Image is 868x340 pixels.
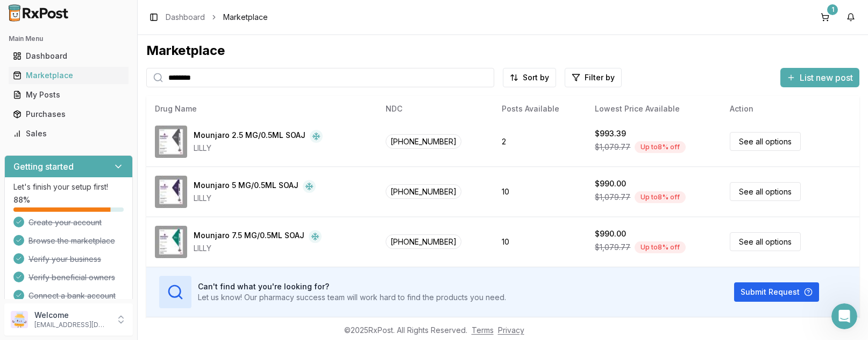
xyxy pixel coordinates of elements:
span: List new post [800,71,853,84]
button: List new post [780,68,859,87]
span: [PHONE_NUMBER] [386,184,461,199]
button: Purchases [4,106,133,123]
button: Submit Request [734,282,819,302]
div: Up to 8 % off [635,141,686,153]
a: My Posts [9,85,129,105]
div: Up to 8 % off [635,191,686,203]
div: Purchases [13,109,124,120]
a: See all options [730,132,801,151]
p: Let us know! Our pharmacy success team will work hard to find the products you need. [198,292,506,303]
a: Dashboard [9,46,129,66]
button: Filter by [565,68,622,87]
div: Dashboard [13,51,124,61]
span: 88 % [13,195,30,205]
a: Privacy [498,325,524,335]
h3: Can't find what you're looking for? [198,281,506,292]
h3: Getting started [13,160,74,173]
a: Sales [9,124,129,143]
span: [PHONE_NUMBER] [386,134,461,149]
div: 1 [827,4,838,15]
p: Welcome [34,310,109,321]
div: Mounjaro 2.5 MG/0.5ML SOAJ [194,130,305,143]
span: Filter by [585,72,615,83]
h2: Main Menu [9,34,129,43]
div: Sales [13,128,124,139]
img: User avatar [11,311,28,328]
span: [PHONE_NUMBER] [386,234,461,249]
a: List new post [780,73,859,84]
button: 1 [816,9,834,26]
span: Verify your business [29,254,101,265]
span: Marketplace [223,12,268,23]
button: My Posts [4,86,133,103]
button: Sales [4,125,133,142]
a: Dashboard [166,12,205,23]
span: Sort by [523,72,549,83]
img: Mounjaro 5 MG/0.5ML SOAJ [155,176,187,208]
div: Marketplace [13,70,124,81]
td: 10 [493,166,586,217]
span: $1,079.77 [595,142,630,152]
th: Action [721,96,859,122]
img: Mounjaro 2.5 MG/0.5ML SOAJ [155,126,187,158]
p: Let's finish your setup first! [13,182,124,192]
button: Dashboard [4,47,133,65]
div: My Posts [13,89,124,100]
div: LILLY [194,243,322,254]
a: Terms [472,325,494,335]
div: LILLY [194,143,323,154]
span: Verify beneficial owners [29,272,115,283]
div: $990.00 [595,228,626,239]
span: Create your account [29,217,102,228]
button: Sort by [503,68,556,87]
span: Connect a bank account [29,290,116,301]
span: $1,079.77 [595,242,630,253]
img: Mounjaro 7.5 MG/0.5ML SOAJ [155,226,187,258]
div: Up to 8 % off [635,241,686,253]
div: Marketplace [146,42,859,59]
th: Drug Name [146,96,377,122]
iframe: Intercom live chat [831,303,857,329]
div: $993.39 [595,128,626,139]
a: Purchases [9,105,129,124]
a: See all options [730,182,801,201]
div: $990.00 [595,178,626,189]
th: Lowest Price Available [586,96,721,122]
nav: breadcrumb [166,12,268,23]
th: Posts Available [493,96,586,122]
p: [EMAIL_ADDRESS][DOMAIN_NAME] [34,321,109,329]
td: 2 [493,116,586,166]
a: See all options [730,232,801,251]
img: RxPost Logo [4,4,73,22]
div: Mounjaro 5 MG/0.5ML SOAJ [194,180,298,193]
div: LILLY [194,193,316,204]
div: Mounjaro 7.5 MG/0.5ML SOAJ [194,230,304,243]
button: Marketplace [4,67,133,84]
a: Marketplace [9,66,129,85]
span: Browse the marketplace [29,235,115,246]
span: $1,079.77 [595,192,630,203]
th: NDC [377,96,493,122]
td: 10 [493,217,586,267]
